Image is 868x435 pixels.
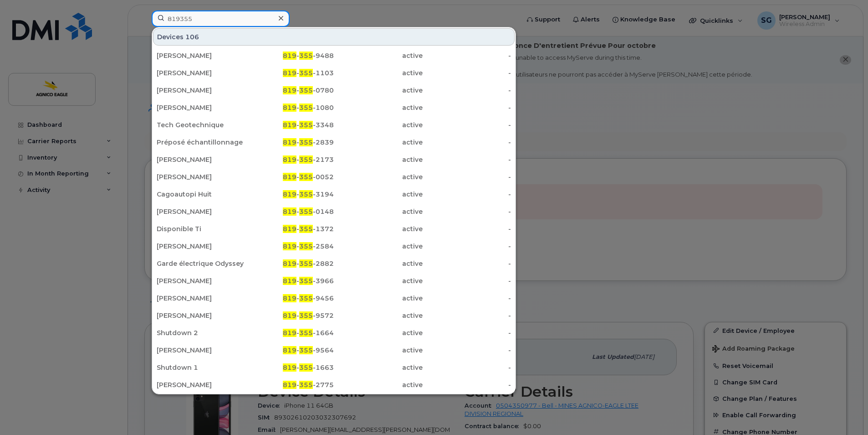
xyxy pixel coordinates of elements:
div: active [334,138,423,147]
div: - [423,259,511,268]
div: - [423,346,511,355]
a: Préposé échantillonnage819-355-2839active- [153,134,515,150]
div: [PERSON_NAME] [157,380,245,389]
a: [PERSON_NAME]819-355-9564active- [153,342,515,358]
div: - [423,380,511,389]
span: 819 [283,104,296,112]
div: active [334,190,423,199]
div: Préposé échantillonnage [157,138,245,147]
div: [PERSON_NAME] [157,294,245,303]
div: Shutdown 1 [157,363,245,372]
a: [PERSON_NAME]819-355-2173active- [153,151,515,168]
div: [PERSON_NAME] [157,103,245,112]
span: 819 [283,207,296,216]
span: 355 [299,86,313,94]
div: - -1663 [245,363,334,372]
div: Shutdown 2 [157,328,245,337]
span: 355 [299,155,313,164]
span: 819 [283,138,296,146]
div: - -1103 [245,68,334,78]
div: - [423,276,511,285]
div: - -9564 [245,346,334,355]
div: - [423,224,511,233]
div: Cagoautopi Huit [157,190,245,199]
span: 355 [299,173,313,181]
div: - -0780 [245,86,334,95]
div: [PERSON_NAME] [157,68,245,78]
a: Disponible Ti819-355-1372active- [153,221,515,237]
a: Garde électrique Odyssey819-355-2882active- [153,255,515,272]
span: 355 [299,242,313,250]
div: - -2173 [245,155,334,164]
div: [PERSON_NAME] [157,172,245,181]
div: - -1372 [245,224,334,233]
div: - [423,68,511,78]
div: - [423,242,511,251]
div: active [334,242,423,251]
span: 355 [299,69,313,77]
span: 819 [283,69,296,77]
span: 819 [283,311,296,320]
div: - [423,103,511,112]
span: 355 [299,104,313,112]
span: 355 [299,52,313,60]
span: 819 [283,277,296,285]
span: 355 [299,225,313,233]
div: - [423,328,511,337]
span: 355 [299,190,313,198]
span: 819 [283,363,296,372]
div: active [334,207,423,216]
div: - -9572 [245,311,334,320]
a: [PERSON_NAME]819-355-2584active- [153,238,515,254]
div: - [423,51,511,60]
span: 355 [299,381,313,389]
span: 819 [283,346,296,354]
span: 355 [299,138,313,146]
a: [PERSON_NAME]819-355-0780active- [153,82,515,98]
div: [PERSON_NAME] [157,51,245,60]
div: active [334,172,423,181]
div: [PERSON_NAME] [157,86,245,95]
div: active [334,346,423,355]
span: 819 [283,225,296,233]
span: 819 [283,381,296,389]
div: active [334,120,423,129]
div: [PERSON_NAME] [157,242,245,251]
div: - -0052 [245,172,334,181]
span: 355 [299,121,313,129]
span: 355 [299,311,313,320]
div: active [334,328,423,337]
div: - [423,207,511,216]
div: - -2775 [245,380,334,389]
div: active [334,86,423,95]
div: active [334,294,423,303]
span: 355 [299,329,313,337]
div: - -2839 [245,138,334,147]
span: 355 [299,294,313,302]
span: 355 [299,207,313,216]
div: active [334,311,423,320]
a: [PERSON_NAME]819-355-9488active- [153,47,515,64]
a: [PERSON_NAME]819-355-1103active- [153,65,515,81]
div: active [334,276,423,285]
div: active [334,103,423,112]
div: - [423,120,511,129]
div: active [334,51,423,60]
span: 819 [283,190,296,198]
span: 819 [283,259,296,268]
a: [PERSON_NAME]819-355-1080active- [153,99,515,116]
div: - -1080 [245,103,334,112]
span: 355 [299,277,313,285]
span: 819 [283,329,296,337]
div: Garde électrique Odyssey [157,259,245,268]
div: Tech Geotechnique [157,120,245,129]
div: [PERSON_NAME] [157,311,245,320]
div: [PERSON_NAME] [157,346,245,355]
div: Disponible Ti [157,224,245,233]
div: - -9456 [245,294,334,303]
div: - [423,363,511,372]
div: [PERSON_NAME] [157,276,245,285]
div: - [423,311,511,320]
a: [PERSON_NAME]819-355-0052active- [153,169,515,185]
span: 355 [299,346,313,354]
